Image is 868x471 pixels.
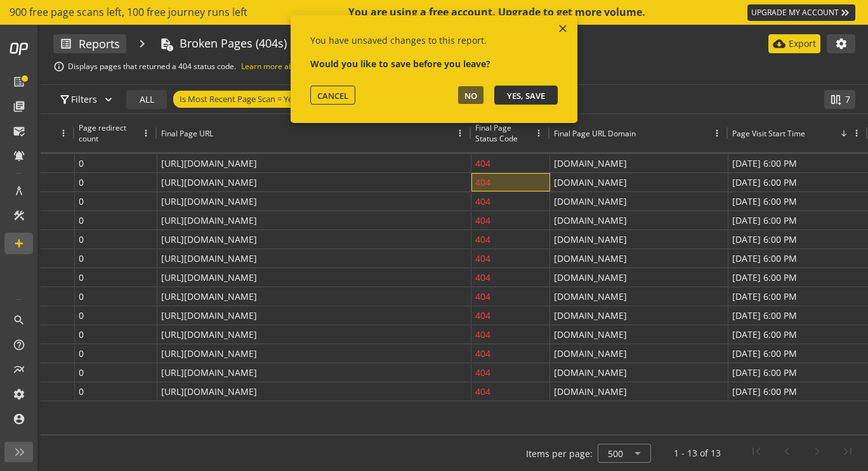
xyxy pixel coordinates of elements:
p: [DOMAIN_NAME] [554,306,627,325]
button: ALL [126,90,167,109]
p: 404 [475,363,490,382]
mat-icon: add [13,237,25,250]
p: [DATE] 6:00 PM [732,211,797,229]
button: Close [555,21,570,36]
p: [DATE] 6:00 PM [732,173,797,191]
p: 0 [79,363,84,382]
span: Filters [71,88,97,111]
p: [DATE] 6:00 PM [732,230,797,248]
p: 0 [79,268,84,287]
mat-icon: construction [13,209,25,222]
button: Next page [802,438,832,468]
p: [DATE] 6:00 PM [732,382,797,401]
span: YES, SAVE [507,90,545,101]
mat-icon: error [166,44,174,52]
mat-icon: multiline_chart [13,363,25,376]
p: [DATE] 6:00 PM [732,268,797,287]
span: CANCEL [317,90,348,101]
p: [DATE] 6:00 PM [732,287,797,306]
p: [DOMAIN_NAME] [554,287,627,306]
p: 404 [475,173,490,191]
p: 0 [79,192,84,210]
mat-icon: filter_alt [58,93,71,106]
button: 7 [824,90,855,109]
button: Reports [53,34,126,53]
p: 0 [79,154,84,172]
p: [DATE] 6:00 PM [732,325,797,344]
p: [DOMAIN_NAME] [554,154,627,172]
p: [DATE] 6:00 PM [732,344,797,363]
span: NO [464,90,477,101]
p: [DOMAIN_NAME] [554,268,627,287]
p: [URL][DOMAIN_NAME] [161,173,257,191]
p: 0 [79,211,84,229]
p: [DOMAIN_NAME] [554,325,627,344]
mat-icon: expand_more [102,93,115,106]
p: 0 [79,344,84,363]
button: Filters [53,90,120,109]
mat-icon: keyboard_double_arrow_right [839,6,852,19]
mat-chip-listbox: Currently applied filters [171,88,485,110]
p: 0 [79,230,84,248]
p: 0 [79,173,84,191]
p: 404 [475,192,490,210]
mat-icon: library_books [13,100,25,113]
mat-icon: cloud_download [773,37,786,50]
p: [DATE] 6:00 PM [732,306,797,325]
mat-icon: account_circle [13,413,25,425]
p: [URL][DOMAIN_NAME] [161,363,257,382]
p: Displays pages that returned a 404 status code. [68,61,358,72]
button: Previous page [772,438,802,468]
span: 900 free page scans left, 100 free journey runs left [10,5,247,20]
h2: You have unsaved changes to this report. [310,34,537,47]
p: 404 [475,230,490,248]
p: 404 [475,249,490,268]
p: 0 [79,382,84,401]
mat-icon: chevron_right [126,34,158,53]
p: [DOMAIN_NAME] [554,192,627,210]
p: [DATE] 6:00 PM [732,249,797,268]
a: Learn more about pages reports. [241,61,358,72]
button: Export [768,34,820,53]
button: NO [457,86,484,105]
p: 404 [475,382,490,401]
div: Page Visit Start Time [732,128,805,139]
p: [DATE] 6:00 PM [732,363,797,382]
button: First page [741,438,772,468]
p: [URL][DOMAIN_NAME] [161,211,257,229]
mat-icon: splitscreen_vertical_add [829,93,842,106]
div: Final Page URL Domain [554,128,636,139]
p: 0 [79,287,84,306]
mat-icon: help_outline [13,339,25,351]
p: [DOMAIN_NAME] [554,382,627,401]
mat-icon: notifications_active [13,150,25,162]
p: [URL][DOMAIN_NAME] [161,325,257,344]
mat-icon: settings [835,37,848,50]
p: 0 [79,249,84,268]
p: [URL][DOMAIN_NAME] [161,192,257,210]
mat-icon: info_outline [53,61,65,72]
button: Last page [832,438,863,468]
p: 404 [475,211,490,229]
p: [URL][DOMAIN_NAME] [161,382,257,401]
p: [DOMAIN_NAME] [554,344,627,363]
div: 1 - 13 of 13 [674,447,721,460]
p: [DATE] 6:00 PM [732,192,797,210]
p: [DOMAIN_NAME] [554,249,627,268]
div: Items per page: [526,448,593,460]
p: [URL][DOMAIN_NAME] [161,154,257,172]
p: [URL][DOMAIN_NAME] [161,306,257,325]
p: 404 [475,306,490,325]
div: Would you like to save before you leave? [310,57,558,70]
p: 0 [79,325,84,344]
p: [URL][DOMAIN_NAME] [161,249,257,268]
p: 404 [475,154,490,172]
div: Final Page URL [161,128,213,139]
mat-icon: mark_email_read [13,125,25,138]
p: [URL][DOMAIN_NAME] [161,287,257,306]
mat-icon: settings [13,388,25,401]
p: [DOMAIN_NAME] [554,173,627,191]
p: 404 [475,344,490,363]
p: Export [789,37,816,50]
mat-icon: architecture [13,184,25,197]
